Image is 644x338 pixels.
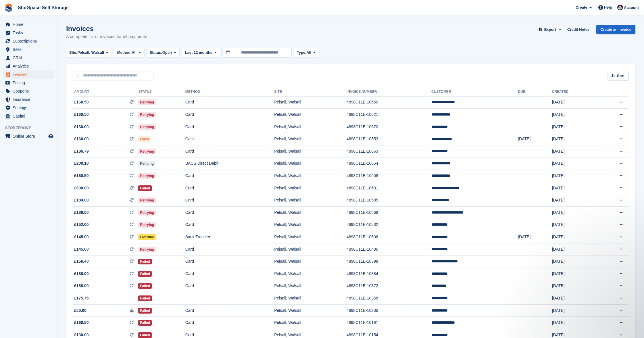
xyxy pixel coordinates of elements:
span: £156.40 [74,258,89,264]
td: Card [185,243,274,256]
td: Card [185,170,274,182]
td: Card [185,121,274,133]
span: £130.00 [74,124,89,130]
td: [DATE] [552,317,596,329]
span: Failed [138,320,152,326]
td: Pelsall, Walsall [274,243,347,256]
span: Account [624,5,639,11]
span: Status: [150,50,162,55]
span: Retrying [138,124,156,130]
a: menu [3,87,54,95]
td: BACS Direct Debit [185,158,274,170]
span: £188.00 [74,210,89,216]
a: StorSpace Self Storage [16,3,71,12]
td: 4898C11E-10532 [347,219,431,231]
a: menu [3,29,54,37]
td: 4898C11E-10372 [347,280,431,292]
td: [DATE] [552,170,596,182]
a: menu [3,70,54,78]
span: Open [138,136,151,142]
button: Last 12 months [182,48,220,57]
span: Retrying [138,173,156,179]
button: Type: All [294,48,319,57]
a: menu [3,20,54,28]
td: Card [185,182,274,194]
td: 4898C11E-10486 [347,243,431,256]
span: £160.50 [74,99,89,105]
td: 4898C11E-10601 [347,182,431,194]
td: 4898C11E-10663 [347,145,431,158]
span: Sites [13,45,47,53]
td: Pelsall, Walsall [274,256,347,268]
td: 4898C11E-10670 [347,121,431,133]
span: Capital [13,112,47,120]
span: Analytics [13,62,47,70]
a: menu [3,112,54,120]
td: Pelsall, Walsall [274,170,347,182]
td: Pelsall, Walsall [274,194,347,207]
a: Preview store [47,133,54,140]
td: [DATE] [552,133,596,145]
span: £160.50 [74,320,89,326]
span: Online Store [13,132,47,140]
span: £130.00 [74,332,89,338]
span: All [306,50,311,55]
td: Card [185,280,274,292]
td: [DATE] [552,280,596,292]
td: 4898C11E-10654 [347,158,431,170]
span: Help [604,5,612,10]
th: Amount [73,87,138,97]
td: Pelsall, Walsall [274,231,347,243]
span: Site: [69,50,77,55]
td: Pelsall, Walsall [274,182,347,194]
td: [DATE] [552,231,596,243]
td: Pelsall, Walsall [274,145,347,158]
span: Failed [138,271,152,277]
td: Pelsall, Walsall [274,96,347,109]
span: £188.00 [74,271,89,277]
td: [DATE] [552,194,596,207]
span: £160.50 [74,112,89,118]
th: Invoice Number [347,87,431,97]
span: Method: [117,50,132,55]
span: Pending [138,161,155,166]
th: Customer [431,87,518,97]
p: A complete list of invoices for all payments [66,33,147,40]
td: [DATE] [552,268,596,280]
span: Retrying [138,197,156,203]
td: [DATE] [552,182,596,194]
td: 4898C11E-10650 [347,96,431,109]
span: £188.00 [74,283,89,289]
span: £145.00 [74,234,89,240]
span: All [132,50,137,55]
a: menu [3,62,54,70]
span: Insurance [13,95,47,103]
button: Export [537,25,563,34]
span: Open [162,50,172,55]
span: Create [576,5,587,10]
td: Pelsall, Walsall [274,121,347,133]
td: Pelsall, Walsall [274,109,347,121]
span: Failed [138,332,152,338]
td: [DATE] [552,96,596,109]
a: menu [3,45,54,53]
span: £175.75 [74,295,89,301]
a: menu [3,79,54,87]
td: 4898C11E-10653 [347,133,431,145]
img: stora-icon-8386f47178a22dfd0bd8f6a31ec36ba5ce8667c1dd55bd0f319d3a0aa187defe.svg [5,3,13,12]
td: Card [185,219,274,231]
span: Retrying [138,112,156,118]
span: Failed [138,185,152,191]
td: [DATE] [552,292,596,305]
td: Card [185,145,274,158]
td: 4898C11E-10621 [347,109,431,121]
td: 4898C11E-10569 [347,207,431,219]
span: CRM [13,54,47,62]
td: 4898C11E-10236 [347,304,431,317]
td: [DATE] [552,109,596,121]
td: 4898C11E-10608 [347,170,431,182]
img: Ross Hadlington [617,5,623,10]
span: Retrying [138,210,156,216]
td: 4898C11E-10506 [347,231,431,243]
td: Bank Transfer [185,231,274,243]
